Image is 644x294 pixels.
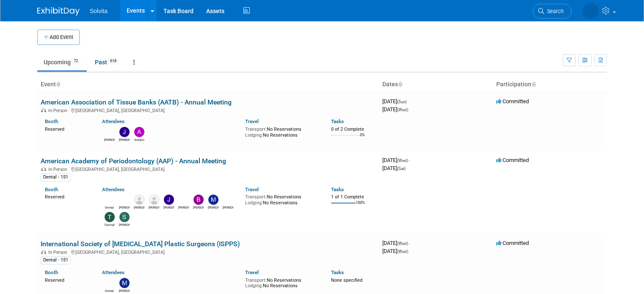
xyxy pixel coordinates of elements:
a: American Academy of Periodontology (AAP) - Annual Meeting [41,157,226,165]
a: Upcoming72 [37,54,87,70]
th: Dates [379,77,493,92]
div: [GEOGRAPHIC_DATA], [GEOGRAPHIC_DATA] [41,165,376,172]
a: Travel [245,187,259,192]
img: Tiannah Halcomb [105,212,115,222]
span: (Wed) [397,249,408,254]
a: Sort by Participation Type [531,81,536,88]
div: No Reservations No Reservations [245,192,318,206]
span: Solvita [90,8,108,14]
img: Paul Lehner [223,195,233,205]
div: Dental - 151 [41,173,71,181]
img: ExhibitDay [37,7,80,16]
img: Jeremy Northcutt [164,195,174,205]
th: Participation [493,77,607,92]
div: Matthew Burns [119,288,130,293]
a: Booth [45,269,58,275]
a: Attendees [102,187,124,192]
div: Dental Events [104,288,115,293]
span: Lodging: [245,283,263,289]
span: (Wed) [397,158,408,163]
img: Ron Mercier [134,195,144,205]
div: Megan McFall [178,205,189,210]
div: Reserved [45,276,89,283]
a: Travel [245,269,259,275]
div: Reserved [45,192,89,200]
img: Megan McFall [179,195,189,205]
span: [DATE] [382,106,408,113]
div: Sharon Smith [119,222,130,227]
div: Ryan Brateris [119,205,130,210]
div: Lisa Stratton [149,205,159,210]
a: Travel [245,118,259,124]
span: Committed [496,98,529,104]
div: Jeremy Wofford [119,137,130,142]
div: Ron Mercier [134,205,144,210]
a: Attendees [102,269,124,275]
img: Dental Events [105,278,115,288]
div: Paul Lehner [223,205,233,210]
span: 618 [108,58,119,64]
span: - [409,240,411,246]
span: In-Person [48,167,70,172]
span: Lodging: [245,132,263,138]
a: Past618 [88,54,125,70]
span: Transport: [245,278,267,283]
span: [DATE] [382,157,411,163]
span: In-Person [48,108,70,113]
div: Paul Lehner [104,137,115,142]
span: (Wed) [397,241,408,246]
div: 0 of 2 Complete [331,126,376,132]
span: Committed [496,157,529,163]
div: Dental Events [104,205,115,210]
div: [GEOGRAPHIC_DATA], [GEOGRAPHIC_DATA] [41,107,376,113]
img: Celeste Bombick [583,3,599,19]
a: Tasks [331,269,344,275]
div: [GEOGRAPHIC_DATA], [GEOGRAPHIC_DATA] [41,248,376,255]
span: None specified [331,278,362,283]
img: Brandon Woods [193,195,204,205]
img: Lisa Stratton [149,195,159,205]
span: In-Person [48,250,70,255]
img: Dental Events [105,195,115,205]
div: Brandon Woods [193,205,204,210]
div: Matthew Burns [208,205,218,210]
span: Transport: [245,126,267,132]
div: Dental - 151 [41,256,71,264]
div: Tiannah Halcomb [104,222,115,227]
img: Matthew Burns [119,278,130,288]
span: Search [544,8,564,14]
div: 1 of 1 Complete [331,194,376,200]
a: Booth [45,118,58,124]
img: Aireyon Guy [134,127,144,137]
a: Tasks [331,187,344,192]
div: No Reservations No Reservations [245,276,318,289]
a: American Association of Tissue Banks (AATB) - Annual Meeting [41,98,232,106]
a: Sort by Start Date [398,81,402,88]
span: (Sat) [397,166,406,171]
span: - [408,98,409,104]
span: [DATE] [382,98,409,104]
th: Event [37,77,379,92]
img: In-Person Event [41,167,46,171]
span: (Sun) [397,99,406,104]
img: In-Person Event [41,250,46,254]
a: Booth [45,187,58,192]
a: Tasks [331,118,344,124]
span: Lodging: [245,200,263,206]
img: Sharon Smith [119,212,130,222]
span: [DATE] [382,248,408,254]
button: Add Event [37,30,80,45]
img: Matthew Burns [208,195,218,205]
a: Sort by Event Name [56,81,60,88]
td: 100% [356,201,365,212]
div: No Reservations No Reservations [245,125,318,138]
span: [DATE] [382,240,411,246]
span: Transport: [245,194,267,200]
span: - [409,157,411,163]
div: Aireyon Guy [134,137,144,142]
span: [DATE] [382,165,406,171]
span: (Wed) [397,107,408,112]
img: Jeremy Wofford [119,127,130,137]
div: Reserved [45,125,89,132]
span: Committed [496,240,529,246]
